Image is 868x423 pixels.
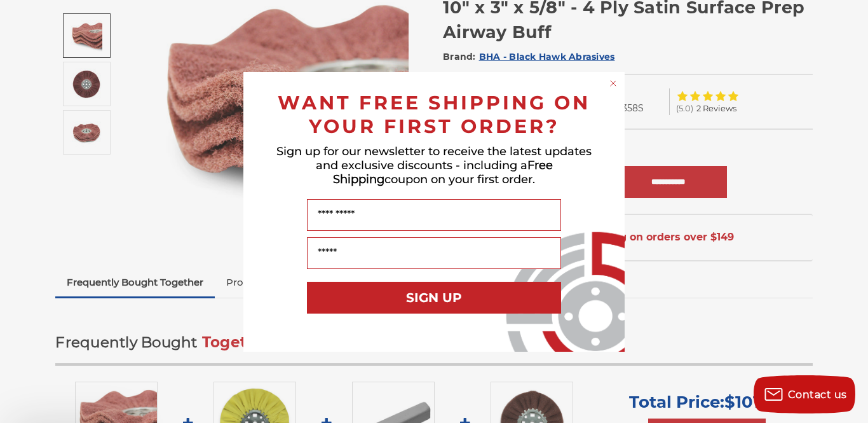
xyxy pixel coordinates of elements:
button: Contact us [754,375,855,413]
span: Free Shipping [333,158,553,186]
button: SIGN UP [307,282,561,314]
span: WANT FREE SHIPPING ON YOUR FIRST ORDER? [278,91,590,138]
span: Contact us [788,389,847,401]
button: Close dialog [607,77,620,90]
span: Sign up for our newsletter to receive the latest updates and exclusive discounts - including a co... [276,144,592,186]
